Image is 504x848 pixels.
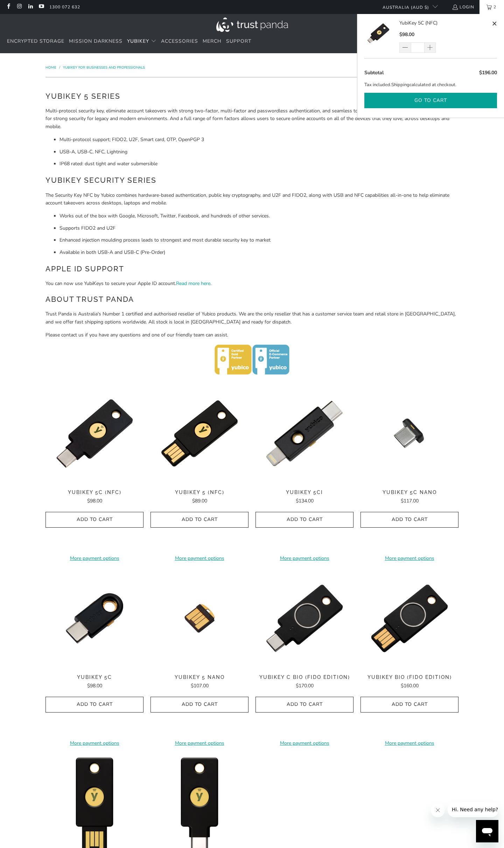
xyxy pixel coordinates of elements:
span: YubiKey C Bio (FIDO Edition) [255,674,353,680]
iframe: Close message [431,803,445,817]
button: Add to Cart [255,697,353,713]
li: USB-A, USB-C, NFC, Lightning [59,148,458,156]
li: Multi-protocol support; FIDO2, U2F, Smart card, OTP, OpenPGP 3 [59,136,458,144]
span: $89.00 [192,498,207,504]
img: YubiKey 5Ci - Trust Panda [255,384,353,482]
p: Please contact us if you have any questions and one of our friendly team can assist. [45,331,458,339]
span: Add to Cart [53,517,136,523]
span: YubiKey Bio (FIDO Edition) [360,674,458,680]
a: YubiKey C Bio (FIDO Edition) - Trust Panda YubiKey C Bio (FIDO Edition) - Trust Panda [255,569,353,667]
span: Add to Cart [53,702,136,708]
a: YubiKey 5 Nano $107.00 [150,674,248,690]
button: Add to Cart [255,512,353,528]
a: YubiKey 5 (NFC) - Trust Panda YubiKey 5 (NFC) - Trust Panda [150,384,248,482]
span: $196.00 [479,69,497,76]
img: YubiKey Bio (FIDO Edition) - Trust Panda [360,569,458,667]
a: Trust Panda Australia on LinkedIn [27,4,33,10]
summary: YubiKey [127,33,156,50]
li: Enhanced injection moulding process leads to strongest and most durable security key to market [59,236,458,244]
p: Trust Panda is Australia's Number 1 certified and authorised reseller of Yubico products. We are ... [45,310,458,326]
span: $134.00 [296,498,314,504]
a: Accessories [161,33,198,50]
span: $170.00 [296,682,314,689]
iframe: Message from company [448,802,498,817]
p: The Security Key NFC by Yubico combines hardware-based authentication, public key cryptography, a... [45,192,458,207]
a: Shipping [391,81,409,89]
img: YubiKey 5C (NFC) - Trust Panda [45,384,143,482]
h2: YubiKey 5 Series [45,91,458,102]
li: Available in both USB-A and USB-C (Pre-Order) [59,249,458,256]
a: YubiKey 5C (NFC) - Trust Panda YubiKey 5C (NFC) - Trust Panda [45,384,143,482]
span: $107.00 [191,682,209,689]
span: $117.00 [401,498,419,504]
img: YubiKey 5 (NFC) - Trust Panda [150,384,248,482]
a: 1300 072 632 [49,3,80,11]
a: More payment options [255,555,353,562]
span: YubiKey 5C [45,674,143,680]
a: YubiKey 5 (NFC) $89.00 [150,489,248,505]
span: Add to Cart [158,517,241,523]
li: Supports FIDO2 and U2F [59,224,458,232]
a: Support [226,33,251,50]
a: Mission Darkness [69,33,122,50]
span: Mission Darkness [69,38,122,44]
a: More payment options [360,555,458,562]
span: YubiKey 5C Nano [360,489,458,495]
span: Add to Cart [368,517,451,523]
a: YubiKey 5Ci $134.00 [255,489,353,505]
p: Tax included. calculated at checkout. [364,81,497,89]
a: More payment options [150,739,248,747]
a: Trust Panda Australia on Instagram [16,4,22,10]
span: $160.00 [401,682,419,689]
span: YubiKey 5 (NFC) [150,489,248,495]
a: Read more here [176,280,210,287]
button: Add to Cart [150,697,248,713]
h2: YubiKey Security Series [45,175,458,186]
button: Add to Cart [45,512,143,528]
a: More payment options [360,739,458,747]
img: YubiKey 5C Nano - Trust Panda [360,384,458,482]
li: Works out of the box with Google, Microsoft, Twitter, Facebook, and hundreds of other services. [59,212,458,220]
span: Support [226,38,251,44]
span: YubiKey 5C (NFC) [45,489,143,495]
a: YubiKey 5C Nano $117.00 [360,489,458,505]
a: More payment options [45,555,143,562]
a: More payment options [255,739,353,747]
span: Encrypted Storage [7,38,64,44]
a: YubiKey 5C $98.00 [45,674,143,690]
span: Home [45,65,56,70]
a: YubiKey 5C - Trust Panda YubiKey 5C - Trust Panda [45,569,143,667]
span: Add to Cart [263,702,346,708]
a: Trust Panda Australia on YouTube [38,4,44,10]
span: $98.00 [87,498,102,504]
a: YubiKey 5C (NFC) [364,19,399,53]
span: Subtotal [364,69,384,76]
li: IP68 rated: dust tight and water submersible [59,160,458,168]
span: $98.00 [87,682,102,689]
span: Add to Cart [368,702,451,708]
a: YubiKey 5C (NFC) [399,19,490,27]
a: More payment options [45,739,143,747]
a: YubiKey for Businesses and Professionals [63,65,145,70]
img: Trust Panda Australia [216,18,288,32]
span: YubiKey [127,38,149,44]
a: YubiKey C Bio (FIDO Edition) $170.00 [255,674,353,690]
img: YubiKey 5 Nano - Trust Panda [150,569,248,667]
button: Add to Cart [45,697,143,713]
button: Add to Cart [150,512,248,528]
a: Login [452,3,474,11]
a: YubiKey 5 Nano - Trust Panda YubiKey 5 Nano - Trust Panda [150,569,248,667]
button: Go to cart [364,93,497,109]
button: Add to Cart [360,512,458,528]
a: YubiKey Bio (FIDO Edition) - Trust Panda YubiKey Bio (FIDO Edition) - Trust Panda [360,569,458,667]
a: YubiKey 5C (NFC) $98.00 [45,489,143,505]
a: YubiKey Bio (FIDO Edition) $160.00 [360,674,458,690]
a: YubiKey 5C Nano - Trust Panda YubiKey 5C Nano - Trust Panda [360,384,458,482]
a: More payment options [150,555,248,562]
a: Home [45,65,57,70]
h2: About Trust Panda [45,294,458,305]
span: Merch [203,38,222,44]
h2: Apple ID Support [45,263,458,274]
